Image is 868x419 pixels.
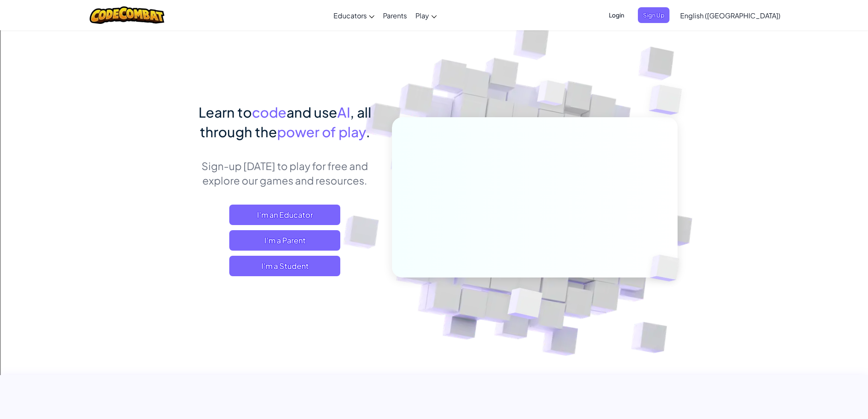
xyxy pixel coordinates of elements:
[252,104,286,121] span: code
[635,237,699,299] img: Overlap cubes
[632,64,706,136] img: Overlap cubes
[191,159,379,188] p: Sign-up [DATE] to play for free and explore our games and resources.
[337,104,350,121] span: AI
[229,256,340,276] button: I'm a Student
[486,270,563,341] img: Overlap cubes
[90,6,164,24] img: CodeCombat logo
[199,104,252,121] span: Learn to
[379,4,411,27] a: Parents
[680,11,780,20] span: English ([GEOGRAPHIC_DATA])
[229,205,340,225] a: I'm an Educator
[676,4,785,27] a: English ([GEOGRAPHIC_DATA])
[229,230,340,251] a: I'm a Parent
[333,11,367,20] span: Educators
[604,7,629,23] button: Login
[521,64,582,127] img: Overlap cubes
[286,104,337,121] span: and use
[277,123,366,140] span: power of play
[638,7,669,23] button: Sign Up
[411,4,441,27] a: Play
[415,11,429,20] span: Play
[329,4,379,27] a: Educators
[366,123,370,140] span: .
